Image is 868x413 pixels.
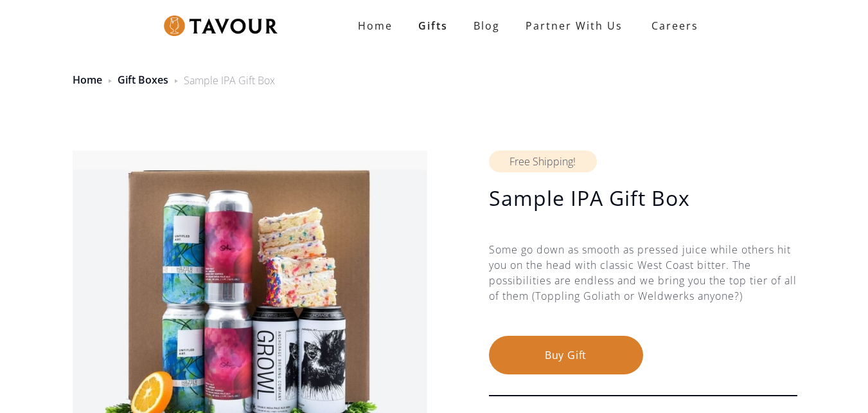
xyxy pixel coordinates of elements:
a: partner with us [513,13,635,39]
a: Home [73,73,102,87]
a: Gift Boxes [118,73,168,87]
strong: Home [358,19,393,33]
a: Home [345,13,405,39]
button: Buy Gift [489,336,643,374]
div: Sample IPA Gift Box [184,73,275,88]
strong: Careers [651,13,698,39]
a: Gifts [405,13,461,39]
div: Free Shipping! [489,151,597,172]
h1: Sample IPA Gift Box [489,185,797,211]
a: Careers [635,8,708,44]
a: Blog [461,13,513,39]
div: Some go down as smooth as pressed juice while others hit you on the head with classic West Coast ... [489,242,797,336]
